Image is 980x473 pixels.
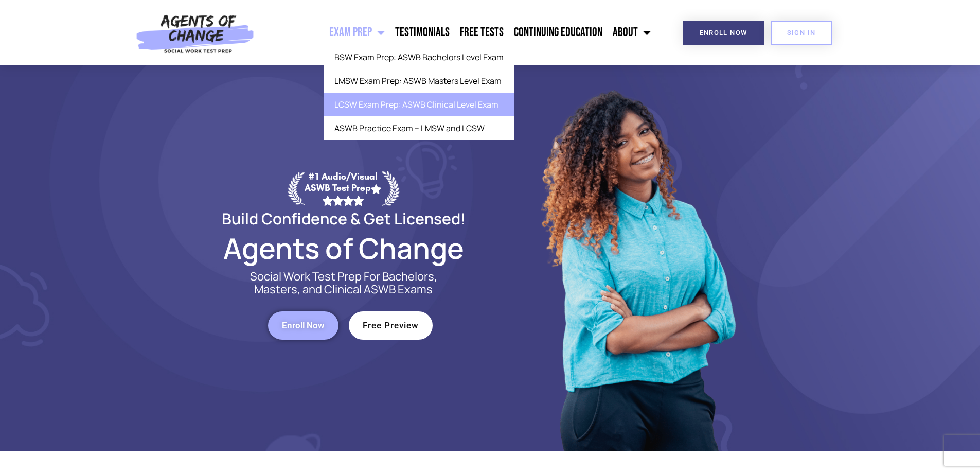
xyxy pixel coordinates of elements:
span: SIGN IN [787,29,816,36]
a: LCSW Exam Prep: ASWB Clinical Level Exam [324,93,514,116]
p: Social Work Test Prep For Bachelors, Masters, and Clinical ASWB Exams [238,270,449,296]
span: Enroll Now [282,321,325,330]
nav: Menu [260,20,656,45]
a: Free Tests [455,20,509,45]
img: Website Image 1 (1) [534,65,740,451]
a: Enroll Now [268,311,338,340]
span: Enroll Now [700,29,747,36]
a: Continuing Education [509,20,608,45]
h2: Build Confidence & Get Licensed! [197,211,490,226]
a: LMSW Exam Prep: ASWB Masters Level Exam [324,69,514,93]
a: SIGN IN [771,21,832,45]
a: Free Preview [349,311,433,340]
h2: Agents of Change [197,236,490,260]
a: ASWB Practice Exam – LMSW and LCSW [324,116,514,140]
a: Exam Prep [324,20,390,45]
a: Testimonials [390,20,455,45]
a: BSW Exam Prep: ASWB Bachelors Level Exam [324,45,514,69]
div: #1 Audio/Visual ASWB Test Prep [305,171,382,205]
a: Enroll Now [683,21,764,45]
a: About [608,20,656,45]
span: Free Preview [363,321,419,330]
ul: Exam Prep [324,45,514,140]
